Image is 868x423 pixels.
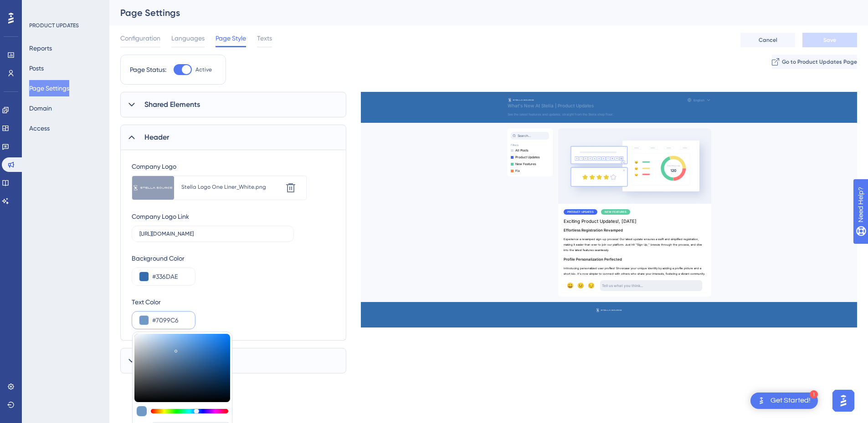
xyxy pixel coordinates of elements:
[756,395,767,406] img: launcher-image-alternative-text
[782,58,857,65] span: Go to Product Updates Page
[120,33,160,44] span: Configuration
[132,253,195,264] div: Background Color
[181,183,282,191] div: Stella Logo One Liner_White.png
[257,33,272,44] span: Texts
[132,161,307,172] div: Company Logo
[144,132,169,143] span: Header
[29,100,52,116] button: Domain
[139,231,286,237] input: Type your company logo link here
[750,393,818,409] div: Open Get Started! checklist, remaining modules: 1
[120,6,834,19] div: Page Settings
[770,396,811,406] div: Get Started!
[29,80,69,96] button: Page Settings
[132,211,189,222] div: Company Logo Link
[29,120,50,136] button: Access
[29,40,52,56] button: Reports
[823,36,836,44] span: Save
[810,390,818,398] div: 1
[171,33,205,44] span: Languages
[132,184,174,192] img: file-1758213093118.png
[830,387,857,414] iframe: UserGuiding AI Assistant Launcher
[802,33,857,47] button: Save
[740,33,795,47] button: Cancel
[29,60,44,76] button: Posts
[130,64,166,75] div: Page Status:
[29,22,79,29] div: PRODUCT UPDATES
[195,66,212,73] span: Active
[132,297,195,307] div: Text Color
[772,55,857,69] button: Go to Product Updates Page
[144,99,200,110] span: Shared Elements
[759,36,777,44] span: Cancel
[21,2,57,13] span: Need Help?
[216,33,246,44] span: Page Style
